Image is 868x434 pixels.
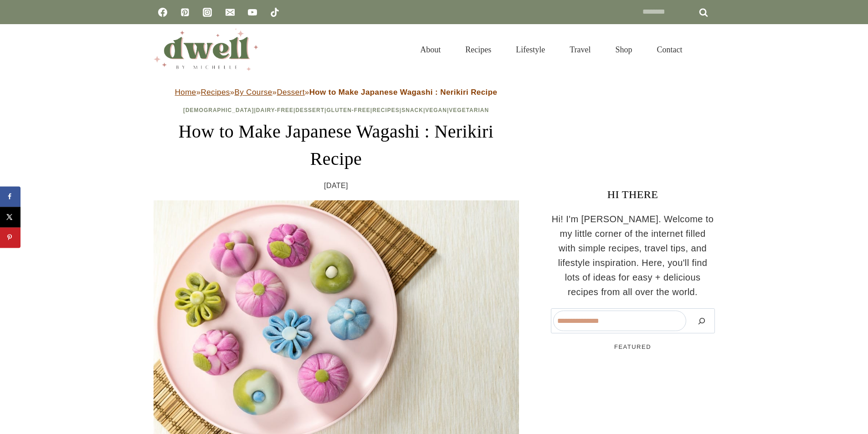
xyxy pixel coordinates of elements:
span: » » » » [175,88,498,97]
a: Contact [645,35,695,65]
button: View Search Form [699,42,715,57]
a: Vegetarian [449,107,489,113]
span: | | | | | | | [183,107,489,113]
a: About [408,35,453,65]
strong: How to Make Japanese Wagashi : Nerikiri Recipe [309,88,498,97]
a: Snack [401,107,423,113]
a: Shop [603,35,644,65]
a: Gluten-Free [326,107,370,113]
h5: FEATURED [551,342,715,352]
a: Facebook [154,3,172,21]
button: Search [691,311,713,331]
a: TikTok [266,3,284,21]
a: Recipes [453,35,503,65]
a: Recipes [372,107,400,113]
a: Instagram [198,3,216,21]
a: Home [175,88,196,97]
a: YouTube [243,3,262,21]
a: Dairy-Free [256,107,293,113]
p: Hi! I'm [PERSON_NAME]. Welcome to my little corner of the internet filled with simple recipes, tr... [551,212,715,299]
img: DWELL by michelle [154,29,258,71]
a: Travel [557,35,603,65]
a: [DEMOGRAPHIC_DATA] [183,107,254,113]
a: Dessert [295,107,324,113]
a: Lifestyle [503,35,557,65]
a: Email [221,3,239,21]
a: Dessert [277,88,304,97]
a: Recipes [200,88,230,97]
h3: HI THERE [551,186,715,203]
h1: How to Make Japanese Wagashi : Nerikiri Recipe [154,118,519,173]
a: By Course [235,88,272,97]
time: [DATE] [324,180,348,192]
nav: Primary Navigation [408,35,694,65]
a: Vegan [425,107,447,113]
a: Pinterest [176,3,194,21]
